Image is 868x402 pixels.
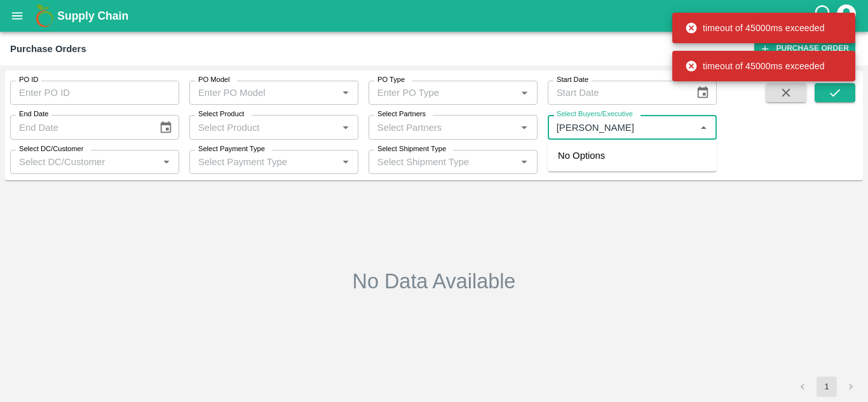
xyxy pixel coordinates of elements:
img: logo [32,3,57,29]
button: page 1 [817,377,837,397]
h2: No Data Available [353,269,516,294]
button: Open [337,119,354,136]
label: Select Shipment Type [377,144,446,154]
button: Open [158,154,175,170]
button: Open [516,84,532,101]
div: customer-support [813,4,835,27]
button: open drawer [3,1,32,30]
label: Select Payment Type [198,144,265,154]
input: Enter PO ID [10,81,179,105]
label: Select Partners [377,109,426,119]
div: timeout of 45000ms exceeded [685,17,825,39]
label: Select Product [198,109,244,119]
div: timeout of 45000ms exceeded [685,55,825,77]
label: Select Buyers/Executive [557,109,633,119]
div: Purchase Orders [10,41,86,57]
b: Supply Chain [57,10,128,22]
input: Select Buyers/Executive [552,119,692,135]
button: Open [516,119,532,136]
input: Start Date [548,81,686,105]
input: Enter PO Type [372,84,513,101]
button: Open [516,154,532,170]
div: account of current user [835,3,858,29]
label: Select DC/Customer [19,144,83,154]
input: End Date [10,115,149,139]
button: Choose date [154,116,178,140]
label: End Date [19,109,48,119]
input: Select Payment Type [193,154,317,170]
a: Supply Chain [57,7,813,25]
input: Enter PO Model [193,84,334,101]
input: Select Product [193,119,334,135]
button: Choose date [691,81,715,105]
label: PO ID [19,75,38,85]
label: Start Date [557,75,588,85]
button: Open [337,84,354,101]
input: Select Partners [372,119,513,135]
nav: pagination navigation [790,377,863,397]
label: PO Model [198,75,230,85]
button: Open [337,154,354,170]
span: No Options [558,151,605,161]
label: PO Type [377,75,405,85]
input: Select DC/Customer [14,154,154,170]
input: Select Shipment Type [372,154,496,170]
button: Close [695,119,712,136]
